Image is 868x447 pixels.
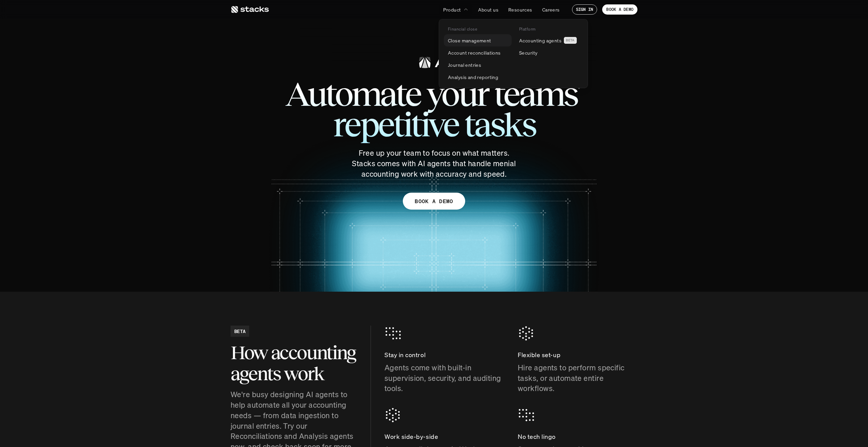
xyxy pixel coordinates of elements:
[542,6,560,13] p: Careers
[444,71,512,83] a: Analysis and reporting
[234,328,245,335] h2: BETA
[515,46,583,59] a: Security
[504,3,536,16] a: Resources
[474,3,502,16] a: About us
[576,7,593,12] p: SIGN IN
[519,37,561,44] p: Accounting agents
[572,4,597,15] a: SIGN IN
[538,3,564,16] a: Careers
[519,27,536,32] p: Platform
[448,49,501,56] p: Account reconciliations
[518,363,637,394] p: Hire agents to perform specific tasks, or automate entire workflows.
[349,148,519,179] p: Free up your team to focus on what matters. Stacks comes with AI agents that handle menial accoun...
[478,6,498,13] p: About us
[384,363,504,394] p: Agents come with built-in supervision, security, and auditing tools.
[566,38,575,42] h2: BETA
[384,432,504,442] p: Work side-by-side
[258,72,610,147] span: Automate your teams’ repetitive tasks
[448,74,498,81] p: Analysis and reporting
[403,193,465,210] a: BOOK A DEMO
[444,59,512,71] a: Journal entries
[518,350,637,360] p: Flexible set-up
[508,6,532,13] p: Resources
[448,27,477,32] p: Financial close
[384,350,504,360] p: Stay in control
[519,49,537,56] p: Security
[231,342,357,384] h2: How accounting agents work
[448,37,491,44] p: Close management
[444,34,512,46] a: Close management
[602,4,637,15] a: BOOK A DEMO
[443,6,461,13] p: Product
[448,61,481,69] p: Journal entries
[444,46,512,59] a: Account reconciliations
[80,129,110,134] a: Privacy Policy
[415,196,453,206] p: BOOK A DEMO
[606,7,633,12] p: BOOK A DEMO
[515,34,583,46] a: Accounting agentsBETA
[518,432,637,442] p: No tech lingo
